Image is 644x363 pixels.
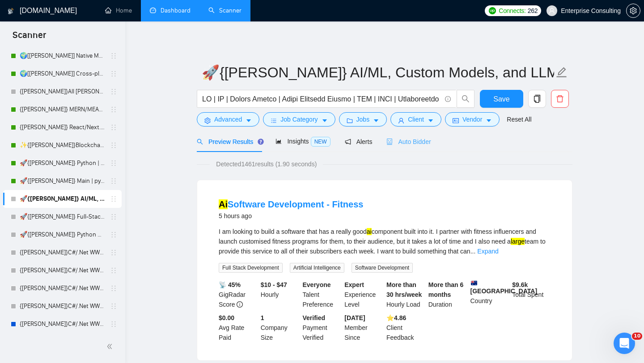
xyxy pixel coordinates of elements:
[110,106,117,113] span: holder
[343,280,385,309] div: Experience Level
[290,263,344,273] span: Artificial Intelligence
[110,249,117,256] span: holder
[343,313,385,342] div: Member Since
[20,226,105,244] a: 🚀{[PERSON_NAME]} Python AI/ML Integrations
[259,313,301,342] div: Company Size
[445,112,500,127] button: idcardVendorcaret-down
[614,333,635,354] iframe: Intercom live chat
[551,90,569,108] button: delete
[20,101,105,118] a: {[PERSON_NAME]} MERN/MEAN (Enterprise & SaaS)
[197,139,203,145] span: search
[150,7,191,14] a: dashboardDashboard
[367,228,372,235] mark: ai
[263,112,335,127] button: barsJob Categorycaret-down
[345,139,351,145] span: notification
[303,281,331,288] b: Everyone
[219,281,241,288] b: 📡 45%
[529,95,546,103] span: copy
[486,117,492,124] span: caret-down
[428,117,434,124] span: caret-down
[280,114,318,124] span: Job Category
[549,8,555,14] span: user
[219,211,363,221] div: 5 hours ago
[626,4,640,18] button: setting
[237,301,243,308] span: info-circle
[261,314,264,321] b: 1
[271,117,277,124] span: bars
[210,159,323,169] span: Detected 1461 results (1.90 seconds)
[110,160,117,167] span: holder
[110,231,117,238] span: holder
[493,93,509,105] span: Save
[469,280,511,309] div: Country
[8,4,14,18] img: logo
[219,314,234,321] b: $0.00
[275,138,282,144] span: area-chart
[339,112,387,127] button: folderJobscaret-down
[110,303,117,310] span: holder
[462,114,482,124] span: Vendor
[219,263,283,273] span: Full Stack Development
[457,90,475,108] button: search
[398,117,404,124] span: user
[386,281,422,298] b: More than 30 hrs/week
[214,114,242,124] span: Advanced
[20,47,105,65] a: 🌍[[PERSON_NAME]] Native Mobile WW
[453,117,459,124] span: idcard
[471,280,477,286] img: 🇦🇺
[390,112,441,127] button: userClientcaret-down
[352,263,413,273] span: Software Development
[470,248,476,255] span: ...
[217,313,259,342] div: Avg Rate Paid
[511,238,525,245] mark: large
[385,313,427,342] div: Client Feedback
[356,114,370,124] span: Jobs
[219,227,551,256] div: I am looking to build a software that has a really good component built into it. I partner with f...
[428,281,464,298] b: More than 6 months
[20,315,105,333] a: {[PERSON_NAME]}C#/.Net WW - best match (0 spent)
[385,280,427,309] div: Hourly Load
[20,172,105,190] a: 🚀{[PERSON_NAME]} Main | python | django | AI (+less than 30 h)
[20,190,105,208] a: 🚀{[PERSON_NAME]} AI/ML, Custom Models, and LLM Development
[110,213,117,220] span: holder
[345,138,373,145] span: Alerts
[208,7,241,14] a: searchScanner
[322,117,328,124] span: caret-down
[219,199,363,209] a: AiSoftware Development - Fitness
[257,138,265,146] div: Tooltip anchor
[347,117,353,124] span: folder
[373,117,379,124] span: caret-down
[301,280,343,309] div: Talent Preference
[5,29,53,47] span: Scanner
[20,208,105,226] a: 🚀{[PERSON_NAME]} Full-Stack Python (Backend + Frontend)
[632,333,642,340] span: 10
[489,7,496,14] img: upwork-logo.png
[20,118,105,136] a: {[PERSON_NAME]} React/Next.js/Node.js (Long-term, All Niches)
[528,90,546,108] button: copy
[20,154,105,172] a: 🚀{[PERSON_NAME]} Python | Django | AI /
[246,117,252,124] span: caret-down
[627,7,640,14] span: setting
[303,314,326,321] b: Verified
[386,139,393,145] span: robot
[259,280,301,309] div: Hourly
[202,61,554,84] input: Scanner name...
[105,7,132,14] a: homeHome
[202,93,441,105] input: Search Freelance Jobs...
[110,70,117,77] span: holder
[507,114,531,124] a: Reset All
[427,280,469,309] div: Duration
[470,280,538,295] b: [GEOGRAPHIC_DATA]
[499,6,525,16] span: Connects:
[408,114,424,124] span: Client
[626,7,640,14] a: setting
[110,321,117,328] span: holder
[217,280,259,309] div: GigRadar Score
[311,137,330,147] span: NEW
[110,124,117,131] span: holder
[204,117,211,124] span: setting
[20,262,105,279] a: {[PERSON_NAME]}C#/.Net WW - best match (not preferred location)
[110,52,117,59] span: holder
[512,281,528,288] b: $ 9.6k
[551,95,568,103] span: delete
